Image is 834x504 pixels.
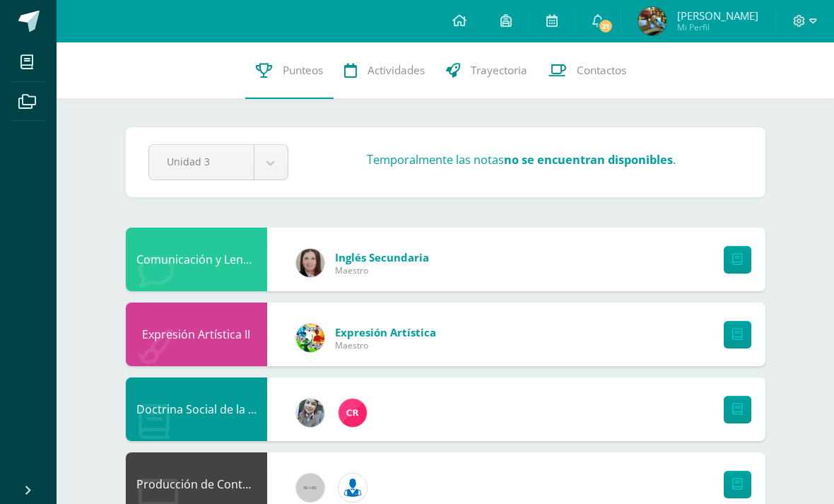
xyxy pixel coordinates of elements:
[296,399,324,427] img: cba4c69ace659ae4cf02a5761d9a2473.png
[638,7,666,35] img: 3ccdce4e496fa713c5887db2ca22ddbc.png
[677,21,758,33] span: Mi Perfil
[149,145,288,180] a: Unidad 3
[335,264,429,276] span: Maestro
[598,18,613,34] span: 21
[167,145,236,178] span: Unidad 3
[335,325,436,339] span: Expresión Artística
[335,250,429,264] span: Inglés Secundaria
[435,42,538,99] a: Trayectoria
[335,339,436,351] span: Maestro
[368,63,425,78] span: Actividades
[577,63,626,78] span: Contactos
[245,42,334,99] a: Punteos
[367,152,676,168] h3: Temporalmente las notas .
[283,63,323,78] span: Punteos
[538,42,637,99] a: Contactos
[471,63,527,78] span: Trayectoria
[504,152,673,168] strong: no se encuentran disponibles
[126,228,267,291] div: Comunicación y Lenguaje L3 Inglés
[126,303,267,366] div: Expresión Artística II
[339,399,367,427] img: 866c3f3dc5f3efb798120d7ad13644d9.png
[339,474,367,502] img: 6ed6846fa57649245178fca9fc9a58dd.png
[677,8,758,23] span: [PERSON_NAME]
[296,474,324,502] img: 60x60
[334,42,435,99] a: Actividades
[126,377,267,441] div: Doctrina Social de la Iglesia
[296,324,324,352] img: 159e24a6ecedfdf8f489544946a573f0.png
[296,249,324,277] img: 8af0450cf43d44e38c4a1497329761f3.png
